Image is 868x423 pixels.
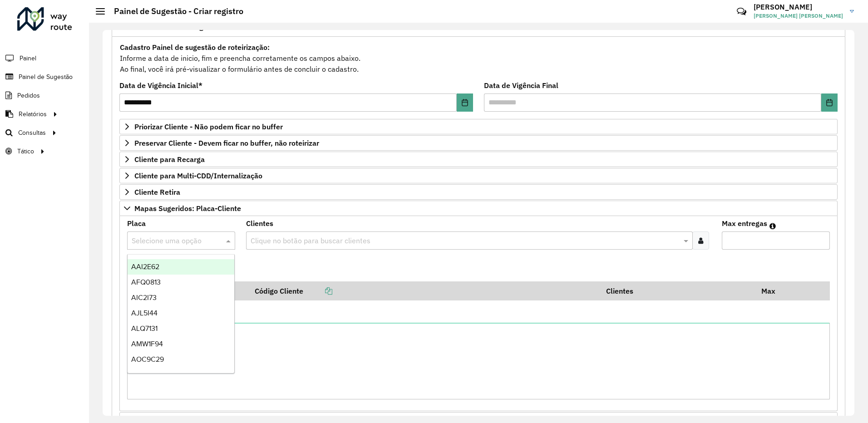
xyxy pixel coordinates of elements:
span: Consultas [18,128,46,138]
span: AJL5I44 [131,309,158,317]
span: Tático [17,147,34,156]
a: Cliente Retira [119,184,838,200]
span: Pedidos [17,91,40,100]
a: Cliente para Recarga [119,152,838,167]
span: Cliente para Multi-CDD/Internalização [134,172,262,179]
div: Mapas Sugeridos: Placa-Cliente [119,216,838,412]
a: Mapas Sugeridos: Placa-Cliente [119,201,838,216]
span: ALQ7131 [131,325,158,332]
span: Preservar Cliente - Devem ficar no buffer, não roteirizar [134,139,319,147]
th: Max [755,281,791,300]
button: Choose Date [821,93,838,112]
a: Preservar Cliente - Devem ficar no buffer, não roteirizar [119,135,838,151]
h3: [PERSON_NAME] [754,3,843,11]
span: Formulário Painel de Sugestão [119,23,222,30]
span: Painel [20,54,36,63]
span: Mapas Sugeridos: Placa-Cliente [134,205,241,212]
span: Cliente para Recarga [134,156,205,163]
th: Clientes [600,281,755,300]
label: Data de Vigência Final [484,80,558,91]
ng-dropdown-panel: Options list [127,254,235,374]
h2: Painel de Sugestão - Criar registro [105,6,243,16]
span: AAI2E62 [131,263,159,271]
span: Priorizar Cliente - Não podem ficar no buffer [134,123,283,130]
span: Cliente Retira [134,188,180,196]
span: AMW1F94 [131,340,163,348]
span: AFQ0813 [131,278,161,286]
a: Cliente para Multi-CDD/Internalização [119,168,838,183]
label: Max entregas [722,218,767,229]
span: Relatórios [19,109,47,119]
span: AIC2I73 [131,294,157,301]
em: Máximo de clientes que serão colocados na mesma rota com os clientes informados [769,222,776,230]
button: Choose Date [457,93,473,112]
label: Placa [127,218,146,229]
label: Clientes [246,218,273,229]
a: Copiar [303,286,332,295]
div: Informe a data de inicio, fim e preencha corretamente os campos abaixo. Ao final, você irá pré-vi... [119,41,838,75]
strong: Cadastro Painel de sugestão de roteirização: [120,43,270,52]
a: Priorizar Cliente - Não podem ficar no buffer [119,119,838,134]
span: [PERSON_NAME] [PERSON_NAME] [754,12,843,20]
th: Código Cliente [248,281,600,300]
span: Painel de Sugestão [19,72,73,82]
span: AOC9C29 [131,355,164,363]
label: Data de Vigência Inicial [119,80,202,91]
a: Contato Rápido [732,2,751,21]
